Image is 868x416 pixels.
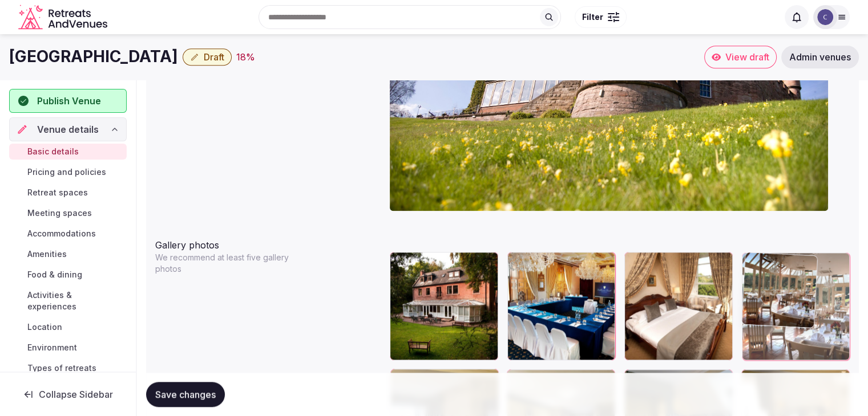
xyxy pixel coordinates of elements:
[624,252,733,360] div: Themed_Bedroom3_P.jpg
[9,340,127,356] a: Environment
[9,185,127,201] a: Retreat spaces
[9,46,178,68] h1: [GEOGRAPHIC_DATA]
[781,46,859,68] a: Admin venues
[155,234,381,252] div: Gallery photos
[18,5,110,30] svg: Retreats and Venues company logo
[236,50,255,64] div: 18 %
[27,321,62,333] span: Location
[9,226,127,242] a: Accommodations
[742,252,817,328] img: Dalhousie_Castle0201_P.jpg
[37,94,101,108] span: Publish Venue
[204,51,224,63] span: Draft
[9,267,127,283] a: Food & dining
[27,362,96,374] span: Types of retreats
[27,187,88,198] span: Retreat spaces
[27,228,96,239] span: Accommodations
[9,360,127,376] a: Types of retreats
[9,382,127,407] button: Collapse Sidebar
[27,289,122,312] span: Activities & experiences
[507,252,616,360] div: Dalhousie_Castle0161_P.jpg
[390,252,498,360] div: Castle_Rocks_2_P.jpg
[817,9,833,25] img: Catherine Mesina
[146,382,225,407] button: Save changes
[582,11,603,23] span: Filter
[704,46,777,68] a: View draft
[18,5,110,30] a: Visit the homepage
[742,252,850,361] div: Dalhousie_Castle0201_P.jpg
[236,50,255,64] button: 18%
[9,89,127,113] button: Publish Venue
[27,269,82,280] span: Food & dining
[9,164,127,180] a: Pricing and policies
[37,123,99,136] span: Venue details
[27,207,92,219] span: Meeting spaces
[27,146,79,157] span: Basic details
[9,205,127,221] a: Meeting spaces
[27,342,77,353] span: Environment
[725,51,769,63] span: View draft
[9,319,127,335] a: Location
[9,287,127,315] a: Activities & experiences
[789,51,851,63] span: Admin venues
[9,246,127,262] a: Amenities
[155,252,301,275] p: We recommend at least five gallery photos
[575,6,627,28] button: Filter
[155,389,216,400] span: Save changes
[9,144,127,160] a: Basic details
[39,389,113,400] span: Collapse Sidebar
[183,48,232,66] button: Draft
[27,248,67,260] span: Amenities
[27,166,106,178] span: Pricing and policies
